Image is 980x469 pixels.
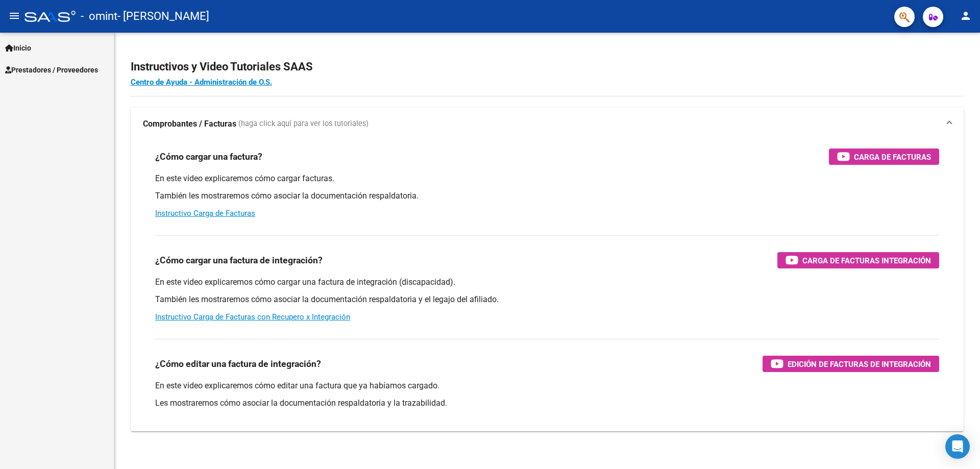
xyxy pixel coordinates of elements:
[131,140,964,431] div: Comprobantes / Facturas (haga click aquí para ver los tutoriales)
[155,150,262,164] h3: ¿Cómo cargar una factura?
[155,380,939,391] p: En este video explicaremos cómo editar una factura que ya habíamos cargado.
[155,173,939,184] p: En este video explicaremos cómo cargar facturas.
[81,5,117,28] span: - omint
[788,358,931,371] span: Edición de Facturas de integración
[155,398,939,409] p: Les mostraremos cómo asociar la documentación respaldatoria y la trazabilidad.
[5,64,98,76] span: Prestadores / Proveedores
[155,277,939,288] p: En este video explicaremos cómo cargar una factura de integración (discapacidad).
[777,252,939,268] button: Carga de Facturas Integración
[960,10,972,22] mat-icon: person
[155,294,939,305] p: También les mostraremos cómo asociar la documentación respaldatoria y el legajo del afiliado.
[155,312,350,322] a: Instructivo Carga de Facturas con Recupero x Integración
[155,190,939,202] p: También les mostraremos cómo asociar la documentación respaldatoria.
[945,434,970,459] div: Open Intercom Messenger
[829,149,939,165] button: Carga de Facturas
[763,356,939,372] button: Edición de Facturas de integración
[117,5,209,28] span: - [PERSON_NAME]
[155,357,321,371] h3: ¿Cómo editar una factura de integración?
[5,42,31,54] span: Inicio
[131,57,964,77] h2: Instructivos y Video Tutoriales SAAS
[8,10,20,22] mat-icon: menu
[238,118,369,130] span: (haga click aquí para ver los tutoriales)
[854,151,931,163] span: Carga de Facturas
[131,78,272,87] a: Centro de Ayuda - Administración de O.S.
[155,253,323,267] h3: ¿Cómo cargar una factura de integración?
[143,118,236,130] strong: Comprobantes / Facturas
[131,108,964,140] mat-expansion-panel-header: Comprobantes / Facturas (haga click aquí para ver los tutoriales)
[802,254,931,267] span: Carga de Facturas Integración
[155,209,255,218] a: Instructivo Carga de Facturas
